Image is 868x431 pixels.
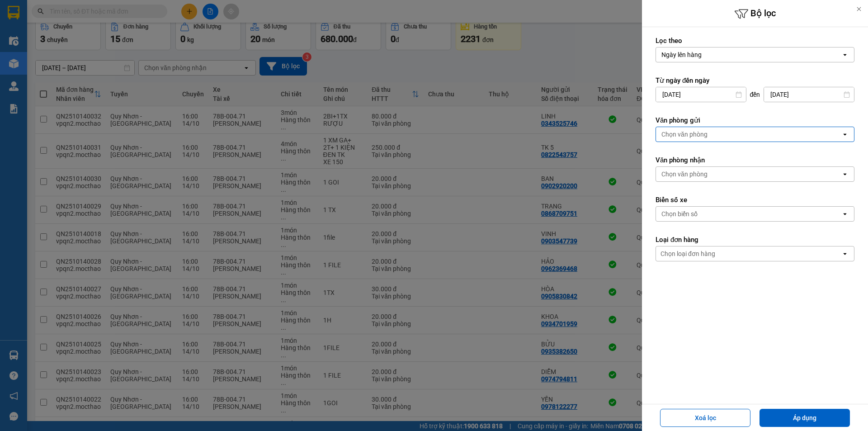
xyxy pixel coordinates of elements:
[841,210,849,218] svg: open
[656,87,746,102] input: Select a date.
[642,7,868,21] h6: Bộ lọc
[656,116,854,125] label: Văn phòng gửi
[661,130,708,139] div: Chọn văn phòng
[656,76,854,85] label: Từ ngày đến ngày
[661,170,708,179] div: Chọn văn phòng
[841,131,849,138] svg: open
[656,235,854,244] label: Loại đơn hàng
[750,90,760,99] span: đến
[656,195,854,204] label: Biển số xe
[661,209,698,218] div: Chọn biển số
[764,87,854,102] input: Select a date.
[660,249,715,258] div: Chọn loại đơn hàng
[661,50,702,59] div: Ngày lên hàng
[660,409,750,427] button: Xoá lọc
[656,36,854,45] label: Lọc theo
[841,250,849,257] svg: open
[656,156,854,165] label: Văn phòng nhận
[759,409,850,427] button: Áp dụng
[841,51,849,58] svg: open
[841,171,849,178] svg: open
[703,50,703,59] input: Selected Ngày lên hàng.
